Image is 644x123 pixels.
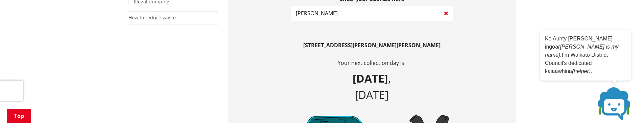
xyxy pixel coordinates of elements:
[291,6,453,21] input: e.g. Duke Street NGARUAWAHIA
[545,44,619,58] em: ([PERSON_NAME] is my name).
[545,35,626,75] p: Ko Aunty [PERSON_NAME] ingoa I’m Waikato District Council’s dedicated kaiaawhina .
[355,87,388,102] span: [DATE]
[128,14,176,21] a: How to reduce waste
[353,71,388,86] b: [DATE]
[303,41,440,49] b: [STREET_ADDRESS][PERSON_NAME][PERSON_NAME]
[572,68,591,74] em: (helper)
[7,109,31,123] a: Top
[291,70,453,103] p: ,
[291,59,453,67] p: Your next collection day is:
